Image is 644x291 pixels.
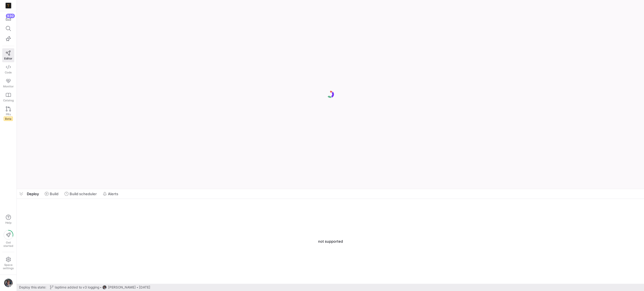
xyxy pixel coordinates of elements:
[4,57,12,60] span: Editor
[3,263,14,270] span: Space settings
[42,189,61,199] button: Build
[2,62,14,76] a: Code
[6,113,11,116] span: PRs
[62,189,99,199] button: Build scheduler
[2,76,14,90] a: Monitor
[100,189,121,199] button: Alerts
[2,48,14,62] a: Editor
[27,192,39,196] span: Deploy
[2,254,14,272] a: Spacesettings
[19,285,46,289] span: Deploy this state:
[108,285,136,289] span: [PERSON_NAME]
[48,284,152,291] button: laptime added to v3 logginghttps://lh3.googleusercontent.com/a/AEdFTp5zC-foZFgAndG80ezPFSJoLY2tP0...
[17,199,644,284] div: not supported
[6,3,11,8] img: https://storage.googleapis.com/y42-prod-data-exchange/images/M4PIZmlr0LOyhR8acEy9Mp195vnbki1rrADR...
[3,241,13,247] span: Get started
[5,221,12,224] span: Help
[2,277,14,289] button: https://lh3.googleusercontent.com/a/AEdFTp5zC-foZFgAndG80ezPFSJoLY2tP00FMcRVqbPJ=s96-c
[326,90,335,99] img: logo.gif
[2,90,14,104] a: Catalog
[5,71,12,74] span: Code
[6,14,15,18] div: 930
[2,104,14,123] a: PRsBeta
[2,1,14,10] a: https://storage.googleapis.com/y42-prod-data-exchange/images/M4PIZmlr0LOyhR8acEy9Mp195vnbki1rrADR...
[4,278,13,287] img: https://lh3.googleusercontent.com/a/AEdFTp5zC-foZFgAndG80ezPFSJoLY2tP00FMcRVqbPJ=s96-c
[4,116,13,121] span: Beta
[70,192,97,196] span: Build scheduler
[108,192,118,196] span: Alerts
[102,285,107,290] img: https://lh3.googleusercontent.com/a/AEdFTp5zC-foZFgAndG80ezPFSJoLY2tP00FMcRVqbPJ=s96-c
[50,192,58,196] span: Build
[2,212,14,227] button: Help
[2,228,14,250] button: Getstarted
[2,13,14,23] button: 930
[139,285,150,289] span: [DATE]
[55,285,99,289] span: laptime added to v3 logging
[3,99,14,102] span: Catalog
[3,85,14,88] span: Monitor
